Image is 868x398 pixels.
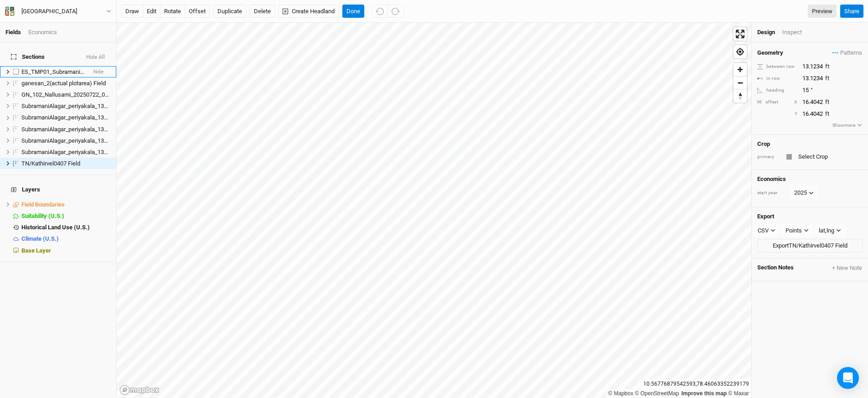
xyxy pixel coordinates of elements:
[21,126,155,133] span: SubramaniAlagar_periyakala_130825_Rev01_4 Field
[21,160,80,167] span: TN/Kathirvel0407 Field
[21,7,77,16] div: [GEOGRAPHIC_DATA]
[832,121,863,129] button: Showmore
[21,212,111,220] div: Suitability (U.S.)
[641,379,751,389] div: 10.56776879542593 , 78.46063352239179
[21,114,111,121] div: SubramaniAlagar_periyakala_130825_Rev01_3 Field
[608,390,633,397] a: Mapbox
[757,75,797,82] div: in row
[5,29,21,36] a: Fields
[782,28,815,36] div: Inspect
[790,186,818,200] button: 2025
[728,390,749,397] a: Maxar
[21,80,106,87] span: ganesan_2(actual plotarea) Field
[757,140,770,148] h4: Crop
[279,5,339,18] button: Create Headland
[635,390,679,397] a: OpenStreetMap
[819,226,834,235] div: lat,lng
[21,224,90,231] span: Historical Land Use (U.S.)
[682,390,727,397] a: Improve this map
[21,149,111,156] div: SubramaniAlagar_periyakala_130825_Rev01_6 Field
[121,5,143,18] button: draw
[757,190,789,196] div: start year
[765,111,797,118] div: Y
[21,103,155,109] span: SubramaniAlagar_periyakala_130825_Rev01_2 Field
[796,151,863,162] input: Select Crop
[757,28,775,36] div: Design
[785,226,802,235] div: Points
[21,224,111,231] div: Historical Land Use (U.S.)
[757,239,863,253] button: ExportTN/Kathirvel0407 Field
[387,5,404,18] button: Redo (^Z)
[93,66,103,78] span: hide
[28,28,57,36] div: Economics
[734,89,747,103] button: Reset bearing to north
[781,224,813,238] button: Points
[5,181,111,199] h4: Layers
[734,90,747,103] span: Reset bearing to north
[185,5,210,18] button: offset
[213,5,246,18] button: Duplicate
[757,63,797,70] div: between row
[117,23,751,398] canvas: Map
[250,5,275,18] button: Delete
[21,137,155,144] span: SubramaniAlagar_periyakala_130825_Rev01_5 Field
[342,5,364,18] button: Done
[21,247,111,254] div: Base Layer
[21,137,111,145] div: SubramaniAlagar_periyakala_130825_Rev01_5 Field
[840,5,863,18] button: Share
[794,99,797,106] div: X
[11,53,45,61] span: Sections
[757,87,797,94] div: heading
[734,27,747,41] button: Enter fullscreen
[832,264,863,272] button: + New Note
[754,224,780,238] button: CSV
[143,5,160,18] button: edit
[21,103,111,110] div: SubramaniAlagar_periyakala_130825_Rev01_2 Field
[21,91,122,98] span: GN_102_Nallusami_20250722_01 Field
[21,114,155,121] span: SubramaniAlagar_periyakala_130825_Rev01_3 Field
[5,6,112,16] button: [GEOGRAPHIC_DATA]
[808,5,837,18] a: Preview
[21,80,111,87] div: ganesan_2(actual plotarea) Field
[757,213,863,220] h4: Export
[372,5,388,18] button: Undo (^z)
[21,126,111,133] div: SubramaniAlagar_periyakala_130825_Rev01_4 Field
[21,212,64,219] span: Suitability (U.S.)
[758,226,769,235] div: CSV
[21,247,51,254] span: Base Layer
[21,201,111,208] div: Field Boundaries
[160,5,185,18] button: rotate
[119,385,160,395] a: Mapbox logo
[734,76,747,89] button: Zoom out
[765,99,778,106] div: offset
[815,224,845,238] button: lat,lng
[757,264,794,272] span: Section Notes
[832,48,863,58] button: Patterns
[21,149,155,155] span: SubramaniAlagar_periyakala_130825_Rev01_6 Field
[21,68,86,76] div: ES_TMP01_SubramaniAlagar_Periyakala_20250802_001 Field
[21,235,111,243] div: Climate (U.S.)
[832,48,862,57] span: Patterns
[21,91,111,98] div: GN_102_Nallusami_20250722_01 Field
[757,154,780,160] div: primary
[757,49,783,57] h4: Geometry
[837,367,859,389] div: Open Intercom Messenger
[734,45,747,58] button: Find my location
[21,235,59,242] span: Climate (U.S.)
[21,201,65,208] span: Field Boundaries
[757,176,863,183] h4: Economics
[734,77,747,89] span: Zoom out
[86,54,105,61] button: Hide All
[21,160,111,167] div: TN/Kathirvel0407 Field
[21,7,77,16] div: Tamil Nadu
[734,63,747,76] button: Zoom in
